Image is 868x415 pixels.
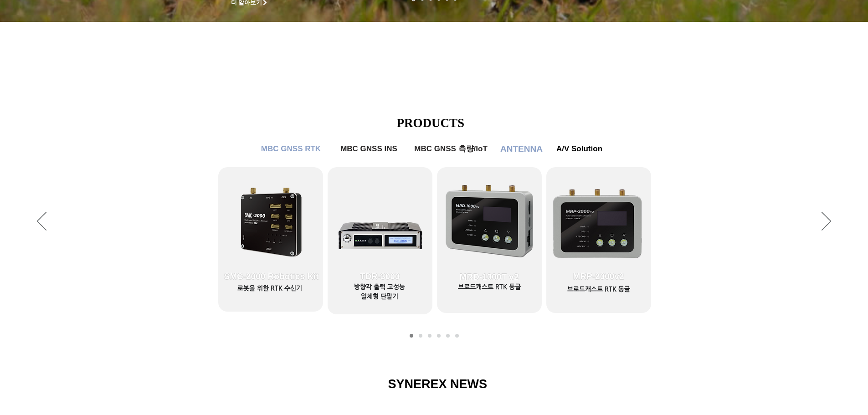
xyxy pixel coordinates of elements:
[255,140,328,158] a: MBC GNSS RTK
[550,140,609,158] a: A/V Solution
[546,167,651,308] a: MRP-2000v2
[335,140,403,158] a: MBC GNSS INS
[822,212,831,232] button: 다음
[460,272,519,282] span: MRD-1000T v2
[428,334,431,338] a: MBC GNSS INS
[388,377,488,391] span: SYNEREX NEWS
[437,334,441,338] a: MBC GNSS 측량/IoT
[224,272,319,282] span: SMC-2000 Robotics Kit
[37,212,46,232] button: 이전
[419,334,422,338] a: MBC GNSS RTK2
[455,334,459,338] a: A/V Solution
[556,144,602,154] span: A/V Solution
[446,334,450,338] a: ANTENNA
[340,144,397,154] span: MBC GNSS INS
[573,272,624,282] span: MRP-2000v2
[408,140,494,158] a: MBC GNSS 측량/IoT
[410,334,413,338] a: MBC GNSS RTK1
[763,376,868,415] iframe: Wix Chat
[407,334,462,338] nav: 슬라이드
[328,167,432,308] a: TDR-3000
[219,167,324,308] a: SMC-2000 Robotics Kit
[500,144,543,154] span: ANTENNA
[499,140,544,158] a: ANTENNA
[414,143,488,154] span: MBC GNSS 측량/IoT
[397,116,465,130] span: PRODUCTS
[261,144,321,154] span: MBC GNSS RTK
[437,168,542,309] a: MRD-1000T v2
[360,272,400,282] span: TDR-3000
